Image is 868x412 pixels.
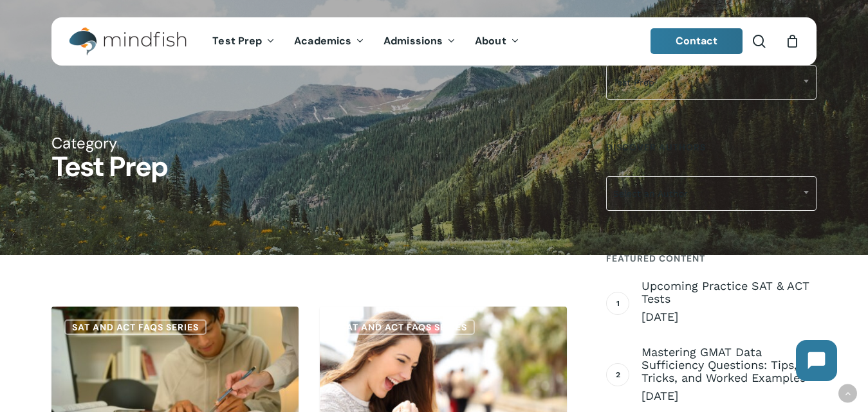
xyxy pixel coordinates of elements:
[465,36,529,47] a: About
[475,34,506,48] span: About
[785,34,799,48] a: Cart
[676,34,718,48] span: Contact
[51,17,817,66] header: Main Menu
[51,153,817,181] h1: Test Prep
[642,346,817,404] a: Mastering GMAT Data Sufficiency Questions: Tips, Tricks, and Worked Examples [DATE]
[203,17,528,66] nav: Main Menu
[64,319,207,335] a: SAT and ACT FAQs Series
[212,34,262,48] span: Test Prep
[607,69,816,96] span: Test Prep
[383,34,443,48] span: Admissions
[783,327,850,394] iframe: Chatbot
[294,34,351,48] span: Academics
[606,136,817,159] h4: Discover Authors
[51,133,117,153] span: Category
[642,346,817,384] span: Mastering GMAT Data Sufficiency Questions: Tips, Tricks, and Worked Examples
[333,319,475,335] a: SAT and ACT FAQs Series
[642,388,817,404] span: [DATE]
[374,36,465,47] a: Admissions
[284,36,374,47] a: Academics
[607,180,816,207] span: Select an Author
[606,176,817,211] span: Select an Author
[642,280,817,305] span: Upcoming Practice SAT & ACT Tests
[606,247,817,270] h4: Featured Content
[642,309,817,325] span: [DATE]
[651,28,743,54] a: Contact
[203,36,284,47] a: Test Prep
[642,280,817,325] a: Upcoming Practice SAT & ACT Tests [DATE]
[606,65,817,100] span: Test Prep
